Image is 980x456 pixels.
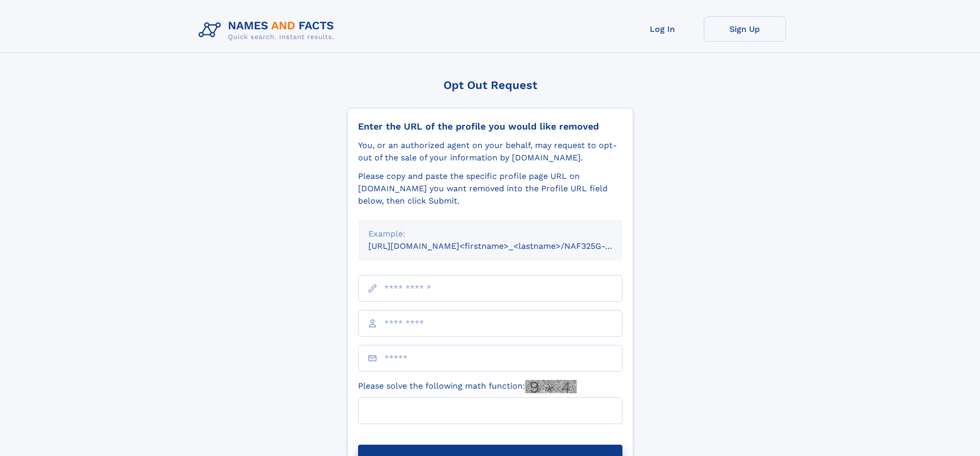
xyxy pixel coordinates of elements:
[368,228,612,240] div: Example:
[358,170,622,207] div: Please copy and paste the specific profile page URL on [DOMAIN_NAME] you want removed into the Pr...
[368,241,642,251] small: [URL][DOMAIN_NAME]<firstname>_<lastname>/NAF325G-xxxxxxxx
[358,380,577,393] label: Please solve the following math function:
[358,139,622,164] div: You, or an authorized agent on your behalf, may request to opt-out of the sale of your informatio...
[347,79,633,92] div: Opt Out Request
[704,16,786,42] a: Sign Up
[194,16,343,44] img: Logo Names and Facts
[621,16,704,42] a: Log In
[358,121,622,132] div: Enter the URL of the profile you would like removed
